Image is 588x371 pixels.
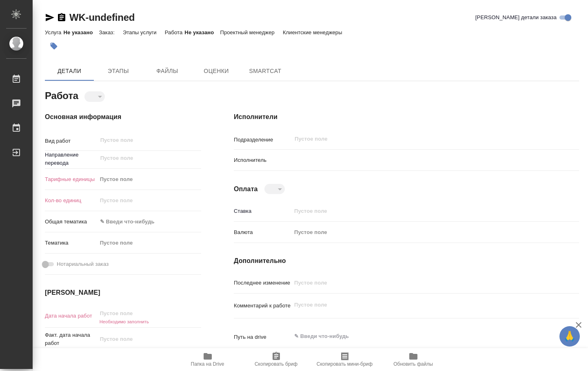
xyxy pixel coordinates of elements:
[69,12,135,23] a: WK-undefined
[45,331,97,347] p: Факт. дата начала работ
[45,88,78,102] h2: Работа
[97,333,169,345] input: Пустое поле
[97,319,201,324] h6: Необходимо заполнить
[234,184,258,194] h4: Оплата
[242,348,311,371] button: Скопировать бриф
[264,184,285,194] div: ​
[45,288,201,298] h4: [PERSON_NAME]
[45,175,97,183] p: Тарифные единицы
[294,134,531,144] input: Пустое поле
[100,175,191,183] div: Пустое поле
[63,29,99,35] p: Не указано
[100,239,191,247] div: Пустое поле
[123,29,159,35] p: Этапы услуги
[45,239,97,247] p: Тематика
[283,29,344,35] p: Клиентские менеджеры
[291,205,550,217] input: Пустое поле
[45,37,63,55] button: Добавить тэг
[234,302,291,310] p: Комментарий к работе
[45,218,97,226] p: Общая тематика
[99,66,138,76] span: Этапы
[311,348,379,371] button: Скопировать мини-бриф
[57,13,67,22] button: Скопировать ссылку
[97,172,201,186] div: Пустое поле
[191,361,224,367] span: Папка на Drive
[246,66,285,76] span: SmartCat
[393,361,433,367] span: Обновить файлы
[97,194,201,206] input: Пустое поле
[45,29,63,35] p: Услуга
[475,13,557,22] span: [PERSON_NAME] детали заказа
[99,29,116,35] p: Заказ:
[559,326,580,347] button: 🙏
[234,207,291,215] p: Ставка
[197,66,236,76] span: Оценки
[294,228,541,236] div: Пустое поле
[379,348,448,371] button: Обновить файлы
[234,156,291,164] p: Исполнитель
[234,228,291,236] p: Валюта
[45,151,97,167] p: Направление перевода
[165,29,185,35] p: Работа
[84,91,105,102] div: ​
[220,29,276,35] p: Проектный менеджер
[50,66,89,76] span: Детали
[563,328,577,345] span: 🙏
[45,112,201,122] h4: Основная информация
[100,218,191,226] div: ✎ Введи что-нибудь
[184,29,220,35] p: Не указано
[45,197,97,205] p: Кол-во единиц
[97,236,201,250] div: Пустое поле
[100,153,182,163] input: Пустое поле
[234,136,291,144] p: Подразделение
[234,112,579,122] h4: Исполнители
[317,361,373,367] span: Скопировать мини-бриф
[148,66,187,76] span: Файлы
[45,13,55,22] button: Скопировать ссылку для ЯМессенджера
[255,361,297,367] span: Скопировать бриф
[97,307,169,319] input: Пустое поле
[45,312,97,320] p: Дата начала работ
[234,333,291,341] p: Путь на drive
[45,137,97,145] p: Вид работ
[173,348,242,371] button: Папка на Drive
[291,277,550,289] input: Пустое поле
[234,256,579,266] h4: Дополнительно
[234,279,291,287] p: Последнее изменение
[57,260,109,268] span: Нотариальный заказ
[97,215,201,229] div: ✎ Введи что-нибудь
[291,225,550,239] div: Пустое поле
